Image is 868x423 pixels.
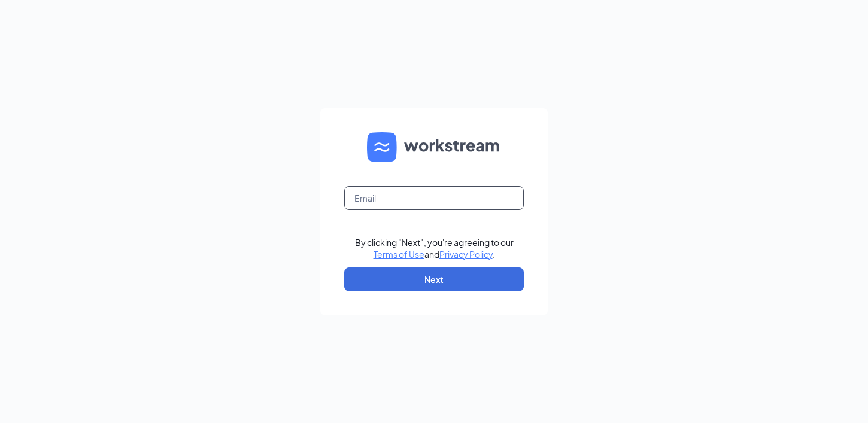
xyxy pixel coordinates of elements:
[355,236,514,260] div: By clicking "Next", you're agreeing to our and .
[374,249,424,260] a: Terms of Use
[344,267,524,291] button: Next
[439,249,493,260] a: Privacy Policy
[367,132,501,162] img: WS logo and Workstream text
[344,186,524,210] input: Email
